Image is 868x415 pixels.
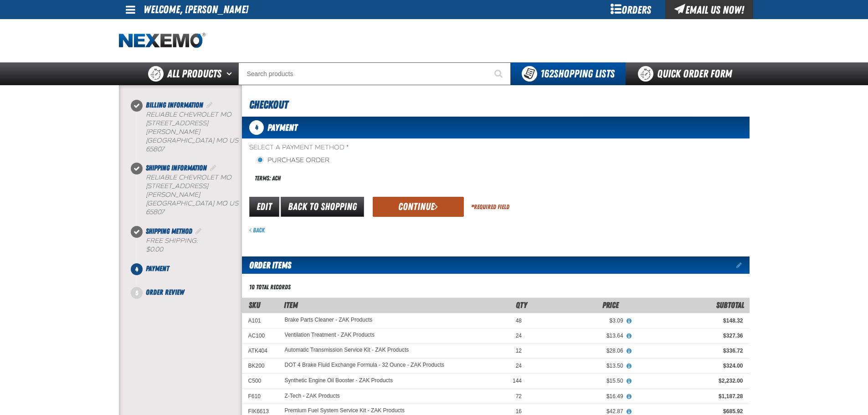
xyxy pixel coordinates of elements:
div: Free Shipping: [146,237,242,254]
a: Edit Shipping Method [194,227,203,236]
strong: 162 [540,67,554,80]
a: Z-Tech - ZAK Products [285,393,340,399]
button: View All Prices for Brake Parts Cleaner - ZAK Products [623,317,635,325]
span: Payment [267,122,298,133]
nav: Checkout steps. Current step is Payment. Step 4 of 5 [130,100,242,298]
span: MO [216,200,227,207]
button: View All Prices for Synthetic Engine Oil Booster - ZAK Products [623,377,635,385]
span: MO [216,137,227,144]
span: Select a Payment Method [249,143,496,152]
div: $1,187.28 [636,393,743,400]
span: Item [284,300,298,310]
div: Required Field [471,203,509,211]
div: $13.64 [534,332,623,339]
span: 24 [516,363,522,369]
div: Terms: ACH [249,169,496,188]
td: F610 [242,389,278,404]
div: $16.49 [534,393,623,400]
a: Synthetic Engine Oil Booster - ZAK Products [285,378,393,384]
img: Nexemo logo [119,33,205,49]
td: A101 [242,313,278,328]
div: $15.50 [534,377,623,384]
span: Checkout [249,98,288,111]
td: C500 [242,374,278,389]
span: US [229,200,238,207]
span: Shopping Lists [540,67,615,80]
span: Shipping Information [146,164,207,172]
div: $685.92 [636,408,743,415]
div: $13.50 [534,362,623,369]
span: 72 [516,393,522,400]
span: Order Review [146,288,184,297]
li: Payment. Step 4 of 5. Not Completed [137,263,242,287]
a: Edit [249,197,279,217]
span: [STREET_ADDRESS][PERSON_NAME] [146,119,208,136]
a: Edit Shipping Information [209,164,218,172]
span: 5 [131,287,143,299]
a: Home [119,33,205,49]
button: View All Prices for Automatic Transmission Service Kit - ZAK Products [623,347,635,355]
span: 4 [249,120,264,135]
a: Premium Fuel System Service Kit - ZAK Products [285,408,405,414]
input: Purchase Order [257,156,264,164]
td: ATK404 [242,343,278,359]
span: [GEOGRAPHIC_DATA] [146,137,214,144]
h2: Order Items [242,256,291,274]
td: AC100 [242,328,278,343]
td: BK200 [242,359,278,374]
a: Brake Parts Cleaner - ZAK Products [285,317,373,323]
span: 16 [516,408,522,415]
span: Subtotal [716,300,744,310]
button: Continue [373,197,464,217]
span: 48 [516,318,522,324]
button: View All Prices for DOT 4 Brake Fluid Exchange Formula - 32 Ounce - ZAK Products [623,362,635,370]
a: Back [249,226,265,234]
a: Ventilation Treatment - ZAK Products [285,332,375,338]
li: Billing Information. Step 1 of 5. Completed [137,100,242,163]
label: Purchase Order [257,156,329,165]
span: Price [602,300,619,310]
button: View All Prices for Z-Tech - ZAK Products [623,393,635,401]
div: $327.36 [636,332,743,339]
span: Reliable Chevrolet MO [146,111,231,118]
li: Shipping Information. Step 2 of 5. Completed [137,163,242,225]
button: Start Searching [488,62,511,85]
span: 144 [513,378,522,384]
input: Search [238,62,511,85]
li: Order Review. Step 5 of 5. Not Completed [137,287,242,298]
div: $336.72 [636,347,743,354]
span: US [229,137,238,144]
span: All Products [167,66,221,82]
div: $2,232.00 [636,377,743,384]
span: [GEOGRAPHIC_DATA] [146,200,214,207]
strong: $0.00 [146,246,163,253]
div: $324.00 [636,362,743,369]
div: $28.06 [534,347,623,354]
span: [STREET_ADDRESS][PERSON_NAME] [146,182,208,199]
span: Shipping Method [146,227,192,236]
span: 12 [516,348,522,354]
button: You have 162 Shopping Lists. Open to view details [511,62,626,85]
button: Open All Products pages [223,62,238,85]
span: Reliable Chevrolet MO [146,174,231,181]
span: Payment [146,264,169,273]
a: Back to Shopping [281,197,364,217]
bdo: 65807 [146,145,164,153]
li: Shipping Method. Step 3 of 5. Completed [137,226,242,263]
div: $148.32 [636,317,743,324]
a: Automatic Transmission Service Kit - ZAK Products [285,347,409,354]
span: 4 [131,263,143,275]
span: Billing Information [146,101,203,109]
span: Qty [516,300,527,310]
bdo: 65807 [146,208,164,216]
a: Edit items [736,262,750,268]
a: Edit Billing Information [205,101,214,109]
button: View All Prices for Ventilation Treatment - ZAK Products [623,332,635,340]
a: SKU [249,300,260,310]
span: 24 [516,333,522,339]
div: 10 total records [249,283,291,292]
a: Quick Order Form [626,62,749,85]
a: DOT 4 Brake Fluid Exchange Formula - 32 Ounce - ZAK Products [285,362,445,369]
div: $42.87 [534,408,623,415]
